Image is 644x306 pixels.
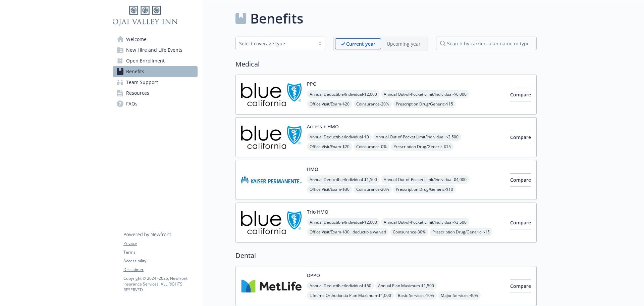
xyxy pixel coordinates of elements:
a: Disclaimer [123,267,197,273]
span: Coinsurance - 30% [390,228,428,236]
a: Open Enrollment [113,55,198,66]
span: Coinsurance - 20% [354,185,392,193]
button: Compare [510,173,531,187]
span: Office Visit/Exam - $30 ; deductible waived [307,228,389,236]
a: New Hire and Life Events [113,45,198,55]
span: Annual Out-of-Pocket Limit/Individual - $3,500 [381,218,469,226]
span: Compare [510,91,531,98]
img: Metlife Inc carrier logo [241,272,302,300]
button: Compare [510,88,531,101]
h2: Dental [235,251,537,261]
a: Team Support [113,77,198,88]
a: FAQs [113,98,198,109]
span: Annual Deductible/Individual - $0 [307,133,372,141]
span: Annual Deductible/Individual - $1,500 [307,175,380,184]
button: Compare [510,216,531,229]
span: Compare [510,177,531,183]
span: Prescription Drug/Generic - $10 [393,185,456,193]
span: Open Enrollment [126,55,165,66]
span: Resources [126,88,149,98]
span: Coinsurance - 0% [354,142,389,151]
img: Blue Shield of California carrier logo [241,123,302,151]
input: search by carrier, plan name or type [436,37,537,50]
span: Lifetime Orthodontia Plan Maximum - $1,000 [307,291,394,300]
span: Annual Out-of-Pocket Limit/Individual - $4,000 [381,175,469,184]
img: Blue Shield of California carrier logo [241,208,302,237]
span: Annual Plan Maximum - $1,500 [375,281,437,290]
a: Privacy [123,241,197,247]
p: Copyright © 2024 - 2025 , Newfront Insurance Services, ALL RIGHTS RESERVED [123,275,197,293]
img: Blue Shield of California carrier logo [241,80,302,109]
span: FAQs [126,98,138,109]
button: Access + HMO [307,123,339,130]
a: Welcome [113,34,198,45]
button: Compare [510,279,531,293]
span: Annual Deductible/Individual - $50 [307,281,374,290]
button: HMO [307,166,318,173]
a: Benefits [113,66,198,77]
span: Benefits [126,66,144,77]
span: Compare [510,283,531,289]
span: Coinsurance - 20% [354,100,392,108]
span: Office Visit/Exam - $20 [307,100,352,108]
div: Select coverage type [239,40,312,47]
h1: Benefits [250,8,303,29]
span: Welcome [126,34,147,45]
span: Annual Deductible/Individual - $2,000 [307,90,380,98]
button: DPPO [307,272,320,279]
button: Compare [510,131,531,144]
p: Upcoming year [387,40,421,47]
img: Kaiser Permanente Insurance Company carrier logo [241,166,302,194]
span: Annual Out-of-Pocket Limit/Individual - $2,500 [373,133,461,141]
p: Current year [346,40,375,47]
span: Prescription Drug/Generic - $15 [430,228,492,236]
span: Compare [510,134,531,140]
span: Compare [510,219,531,226]
span: Prescription Drug/Generic - $15 [393,100,456,108]
span: Team Support [126,77,158,88]
button: PPO [307,80,317,87]
span: Office Visit/Exam - $20 [307,142,352,151]
a: Resources [113,88,198,98]
span: Office Visit/Exam - $30 [307,185,352,193]
a: Accessibility [123,258,197,264]
h2: Medical [235,59,537,69]
span: New Hire and Life Events [126,45,182,55]
span: Annual Out-of-Pocket Limit/Individual - $6,000 [381,90,469,98]
button: Trio HMO [307,208,328,215]
span: Basic Services - 10% [395,291,437,300]
a: Terms [123,249,197,255]
span: Annual Deductible/Individual - $2,000 [307,218,380,226]
span: Major Services - 40% [438,291,481,300]
span: Prescription Drug/Generic - $15 [391,142,453,151]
